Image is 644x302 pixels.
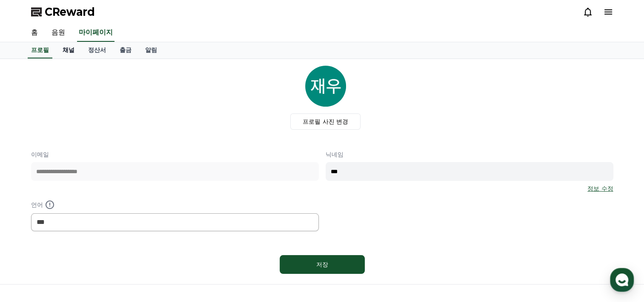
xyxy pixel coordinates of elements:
a: 대화 [56,231,110,253]
p: 이메일 [31,150,319,159]
a: 마이페이지 [77,24,114,42]
a: 출금 [113,42,138,58]
a: 설정 [110,231,163,253]
a: 채널 [56,42,81,58]
div: 저장 [297,260,348,269]
a: 알림 [138,42,164,58]
a: 정산서 [81,42,113,58]
label: 프로필 사진 변경 [290,113,361,130]
span: CReward [45,5,95,19]
button: 저장 [280,255,365,274]
a: CReward [31,5,95,19]
img: profile_image [305,66,346,107]
a: 정보 수정 [587,184,613,193]
span: 대화 [78,244,88,251]
a: 홈 [3,231,56,253]
p: 닉네임 [326,150,613,159]
a: 프로필 [28,42,52,58]
span: 홈 [27,244,32,251]
p: 언어 [31,200,319,210]
a: 홈 [24,24,45,42]
a: 음원 [45,24,72,42]
span: 설정 [132,244,142,251]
